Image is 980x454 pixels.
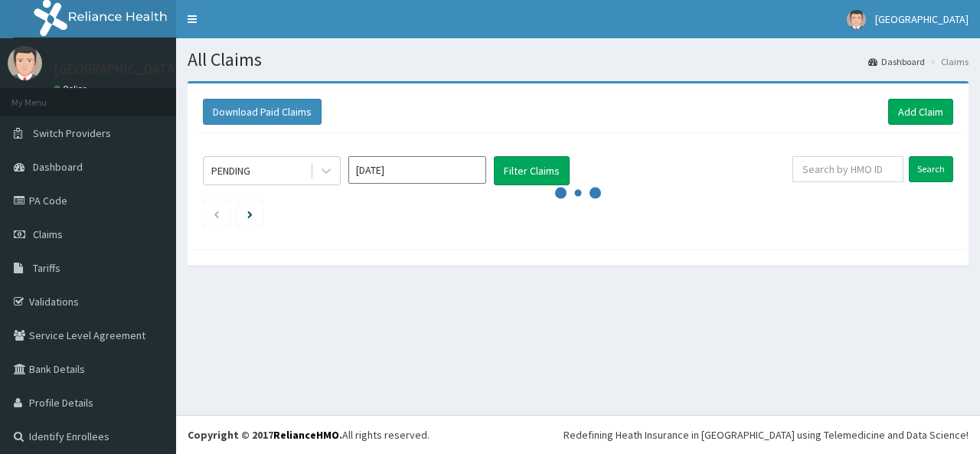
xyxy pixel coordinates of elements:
strong: Copyright © 2017 . [188,428,342,442]
li: Claims [926,55,969,68]
svg: audio-loading [555,170,601,216]
input: Search by HMO ID [792,156,903,182]
a: Online [54,83,90,94]
a: Dashboard [868,55,925,68]
p: [GEOGRAPHIC_DATA] [54,62,180,76]
span: Switch Providers [33,126,111,140]
span: Dashboard [33,160,83,174]
span: Tariffs [33,261,60,275]
button: Filter Claims [494,156,570,185]
img: User Image [847,10,866,29]
a: Previous page [213,207,220,220]
div: PENDING [211,163,250,178]
span: [GEOGRAPHIC_DATA] [875,12,969,26]
a: Next page [247,207,253,220]
span: Claims [33,227,63,241]
input: Select Month and Year [348,156,486,184]
footer: All rights reserved. [176,415,980,454]
input: Search [909,156,953,182]
div: Redefining Heath Insurance in [GEOGRAPHIC_DATA] using Telemedicine and Data Science! [563,427,969,443]
a: RelianceHMO [273,428,339,442]
a: Add Claim [888,99,953,125]
h1: All Claims [188,50,969,70]
img: User Image [8,46,42,80]
button: Download Paid Claims [203,99,322,125]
